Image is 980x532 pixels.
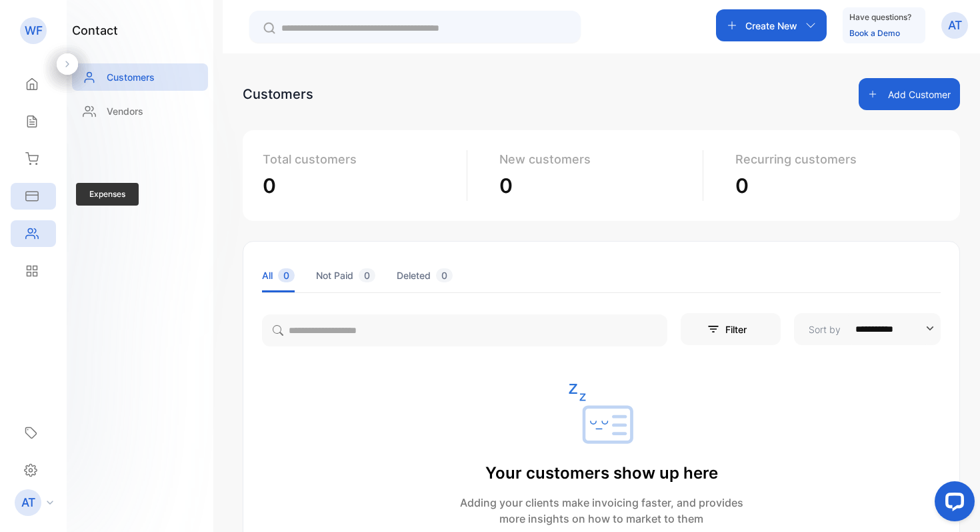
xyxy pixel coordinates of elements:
[499,171,693,201] p: 0
[72,97,208,125] a: Vendors
[278,268,295,282] span: 0
[849,11,911,24] p: Have questions?
[263,171,456,201] p: 0
[107,104,143,118] p: Vendors
[568,384,635,451] img: empty state
[243,84,313,104] div: Customers
[499,150,693,168] p: New customers
[316,258,375,292] li: Not Paid
[460,495,743,527] p: Adding your clients make invoicing faster, and provides more insights on how to market to them
[859,78,960,110] button: Add Customer
[716,9,827,41] button: Create New
[25,22,43,39] p: WF
[72,21,118,39] h1: contact
[21,494,35,511] p: AT
[794,313,941,345] button: Sort by
[849,28,900,38] a: Book a Demo
[436,268,453,282] span: 0
[262,258,295,292] li: All
[263,150,456,168] p: Total customers
[735,150,929,168] p: Recurring customers
[745,19,797,33] p: Create New
[397,258,453,292] li: Deleted
[72,63,208,91] a: Customers
[76,183,139,206] span: Expenses
[941,9,968,41] button: AT
[809,322,841,336] p: Sort by
[359,268,375,282] span: 0
[460,461,743,485] p: Your customers show up here
[924,476,980,532] iframe: LiveChat chat widget
[948,17,962,34] p: AT
[107,70,155,84] p: Customers
[735,171,929,201] p: 0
